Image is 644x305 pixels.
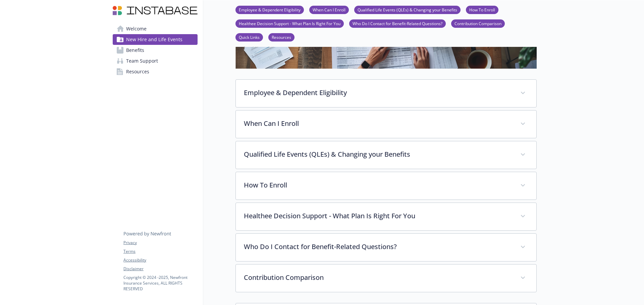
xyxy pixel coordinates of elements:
span: New Hire and Life Events [126,34,182,45]
a: Benefits [113,45,198,56]
a: Resources [268,34,294,40]
span: Welcome [126,23,147,34]
div: Contribution Comparison [236,264,536,292]
p: Contribution Comparison [244,273,512,283]
a: How To Enroll [466,6,498,13]
p: Healthee Decision Support - What Plan Is Right For You [244,211,512,221]
div: Who Do I Contact for Benefit-Related Questions? [236,234,536,261]
a: Team Support [113,56,198,66]
p: Who Do I Contact for Benefit-Related Questions? [244,242,512,252]
div: Employee & Dependent Eligibility [236,80,536,107]
a: When Can I Enroll [309,6,349,13]
p: How To Enroll [244,180,512,190]
a: Employee & Dependent Eligibility [235,6,304,13]
div: Qualified Life Events (QLEs) & Changing your Benefits [236,141,536,169]
span: Resources [126,66,149,77]
a: Contribution Comparison [451,20,505,26]
div: How To Enroll [236,172,536,200]
a: Privacy [123,240,197,246]
a: Who Do I Contact for Benefit-Related Questions? [349,20,446,26]
a: Disclaimer [123,266,197,272]
p: Copyright © 2024 - 2025 , Newfront Insurance Services, ALL RIGHTS RESERVED [123,275,197,292]
a: Resources [113,66,198,77]
span: Team Support [126,56,158,66]
a: Healthee Decision Support - What Plan Is Right For You [235,20,344,26]
a: Accessibility [123,257,197,263]
a: Welcome [113,23,198,34]
p: Qualified Life Events (QLEs) & Changing your Benefits [244,149,512,159]
p: When Can I Enroll [244,119,512,129]
span: Benefits [126,45,144,56]
a: New Hire and Life Events [113,34,198,45]
div: Healthee Decision Support - What Plan Is Right For You [236,203,536,230]
div: When Can I Enroll [236,110,536,138]
a: Quick Links [235,34,263,40]
p: Employee & Dependent Eligibility [244,88,512,98]
a: Qualified Life Events (QLEs) & Changing your Benefits [354,6,461,13]
a: Terms [123,248,197,254]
